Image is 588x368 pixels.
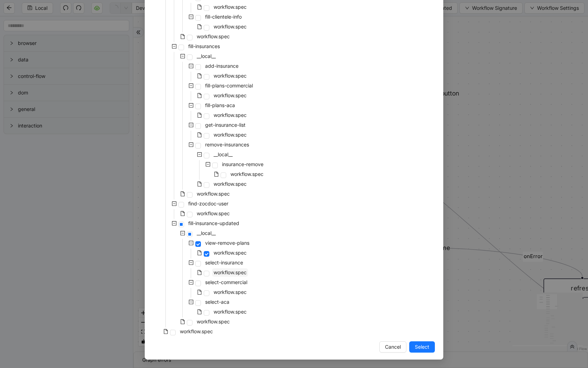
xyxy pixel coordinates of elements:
[205,63,239,69] span: add-insurance
[205,240,249,246] span: view-remove-plans
[172,201,177,206] span: minus-square
[205,299,229,305] span: select-aca
[189,241,194,245] span: minus-square
[204,298,231,306] span: select-aca
[197,182,202,186] span: file
[189,142,194,147] span: minus-square
[197,318,230,324] span: workflow.spec
[197,113,202,118] span: file
[212,180,248,188] span: workflow.spec
[197,191,230,197] span: workflow.spec
[195,209,231,218] span: workflow.spec
[205,14,242,20] span: fill-clientele-info
[189,14,194,19] span: minus-square
[214,92,247,98] span: workflow.spec
[180,191,185,196] span: file
[163,329,168,334] span: file
[214,112,247,118] span: workflow.spec
[212,150,234,159] span: __local__
[195,32,231,41] span: workflow.spec
[214,289,247,295] span: workflow.spec
[204,62,240,70] span: add-insurance
[204,101,236,110] span: fill-plans-aca
[187,219,241,228] span: fill-insurance-updated
[214,250,247,256] span: workflow.spec
[214,24,247,29] span: workflow.spec
[189,123,194,127] span: minus-square
[197,93,202,98] span: file
[180,231,185,236] span: minus-square
[195,229,217,237] span: __local__
[197,250,202,255] span: file
[212,308,248,316] span: workflow.spec
[212,268,248,277] span: workflow.spec
[214,181,247,187] span: workflow.spec
[212,111,248,119] span: workflow.spec
[189,64,194,68] span: minus-square
[214,132,247,138] span: workflow.spec
[415,343,429,351] span: Select
[379,341,406,353] button: Cancel
[197,290,202,295] span: file
[180,328,213,334] span: workflow.spec
[197,210,230,216] span: workflow.spec
[205,259,243,265] span: select-insurance
[197,132,202,137] span: file
[180,319,185,324] span: file
[188,43,220,49] span: fill-insurances
[205,162,210,167] span: minus-square
[204,239,251,247] span: view-remove-plans
[197,73,202,78] span: file
[197,33,230,39] span: workflow.spec
[172,221,177,226] span: minus-square
[204,258,244,267] span: select-insurance
[180,54,185,59] span: minus-square
[195,52,217,60] span: __local__
[188,220,239,226] span: fill-insurance-updated
[197,230,216,236] span: __local__
[214,269,247,275] span: workflow.spec
[212,249,248,257] span: workflow.spec
[197,24,202,29] span: file
[205,279,247,285] span: select-commercial
[212,91,248,100] span: workflow.spec
[214,151,233,157] span: __local__
[205,122,246,128] span: get-insurance-list
[214,4,247,10] span: workflow.spec
[197,270,202,275] span: file
[197,152,202,157] span: minus-square
[214,172,219,177] span: file
[195,317,231,326] span: workflow.spec
[189,300,194,304] span: minus-square
[178,327,214,336] span: workflow.spec
[385,343,401,351] span: Cancel
[204,278,249,287] span: select-commercial
[212,131,248,139] span: workflow.spec
[204,121,247,129] span: get-insurance-list
[230,171,263,177] span: workflow.spec
[197,53,216,59] span: __local__
[212,22,248,31] span: workflow.spec
[189,103,194,108] span: minus-square
[212,72,248,80] span: workflow.spec
[187,199,230,208] span: find-zocdoc-user
[205,102,235,108] span: fill-plans-aca
[221,160,265,169] span: insurance-remove
[229,170,265,178] span: workflow.spec
[205,142,249,147] span: remove-insurances
[180,211,185,216] span: file
[189,260,194,265] span: minus-square
[172,44,177,49] span: minus-square
[204,140,250,149] span: remove-insurances
[197,309,202,314] span: file
[187,42,221,51] span: fill-insurances
[214,73,247,79] span: workflow.spec
[204,81,254,90] span: fill-plans-commercial
[195,190,231,198] span: workflow.spec
[212,288,248,296] span: workflow.spec
[189,280,194,285] span: minus-square
[189,83,194,88] span: minus-square
[188,201,228,206] span: find-zocdoc-user
[205,83,253,88] span: fill-plans-commercial
[180,34,185,39] span: file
